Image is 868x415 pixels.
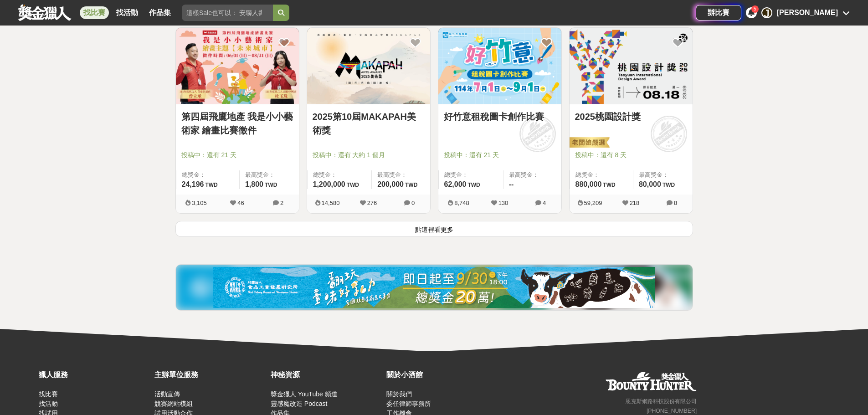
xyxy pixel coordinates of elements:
div: 關於小酒館 [386,369,498,380]
span: 1,200,000 [313,180,345,188]
span: TWD [265,182,277,188]
span: 投稿中：還有 8 天 [575,150,687,160]
span: 投稿中：還有 21 天 [181,150,293,160]
span: 總獎金： [444,170,498,179]
img: Cover Image [176,28,299,104]
span: TWD [405,182,417,188]
span: 59,209 [584,200,602,206]
span: 218 [630,200,640,206]
small: [PHONE_NUMBER] [647,408,697,414]
span: 1,800 [245,180,263,188]
a: 找比賽 [80,6,109,19]
span: 投稿中：還有 大約 1 個月 [313,150,425,160]
img: 老闆娘嚴選 [568,137,610,149]
span: TWD [603,182,615,188]
span: 最高獎金： [639,170,687,179]
a: 2025第10屆MAKAPAH美術獎 [313,110,425,137]
span: 0 [411,200,415,206]
a: 找活動 [113,6,142,19]
div: 主辦單位服務 [154,369,266,380]
span: 8 [674,200,677,206]
span: TWD [663,182,675,188]
a: 作品集 [145,6,175,19]
span: 8,748 [454,200,469,206]
span: 4 [543,200,546,206]
a: 找比賽 [39,390,58,398]
a: 找活動 [39,400,58,407]
span: 130 [498,200,508,206]
span: 200,000 [377,180,404,188]
span: 46 [237,200,244,206]
div: J [761,7,772,18]
div: 神秘資源 [271,369,382,380]
div: [PERSON_NAME] [777,7,838,18]
img: 11b6bcb1-164f-4f8f-8046-8740238e410a.jpg [213,267,655,308]
span: 5 [754,6,756,11]
a: 關於我們 [386,390,412,398]
span: 最高獎金： [377,170,424,179]
span: 總獎金： [182,170,234,179]
button: 點這裡看更多 [175,221,693,237]
span: 880,000 [575,180,602,188]
span: TWD [467,182,480,188]
span: 80,000 [639,180,661,188]
a: 獎金獵人 YouTube 頻道 [271,390,338,398]
span: -- [509,180,514,188]
img: Cover Image [438,28,561,104]
span: 最高獎金： [245,170,293,179]
a: 委任律師事務所 [386,400,431,407]
a: 靈感魔改造 Podcast [271,400,327,407]
a: 活動宣傳 [154,390,180,398]
a: 第四屆飛鷹地產 我是小小藝術家 繪畫比賽徵件 [181,110,293,137]
a: 競賽網站模組 [154,400,193,407]
span: 總獎金： [313,170,366,179]
span: TWD [205,182,217,188]
a: 2025桃園設計獎 [575,110,687,123]
span: TWD [347,182,359,188]
span: 3,105 [192,200,207,206]
span: 投稿中：還有 21 天 [444,150,556,160]
span: 276 [367,200,377,206]
a: 辦比賽 [696,5,741,20]
span: 24,196 [182,180,204,188]
a: 好竹意租稅圖卡創作比賽 [444,110,556,123]
small: 恩克斯網路科技股份有限公司 [626,398,697,405]
span: 2 [280,200,283,206]
span: 總獎金： [575,170,627,179]
div: 獵人服務 [39,369,150,380]
img: Cover Image [570,28,693,104]
img: Cover Image [307,28,430,104]
span: 最高獎金： [509,170,556,179]
span: 62,000 [444,180,467,188]
input: 這樣Sale也可以： 安聯人壽創意銷售法募集 [182,5,273,21]
span: 14,580 [322,200,340,206]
